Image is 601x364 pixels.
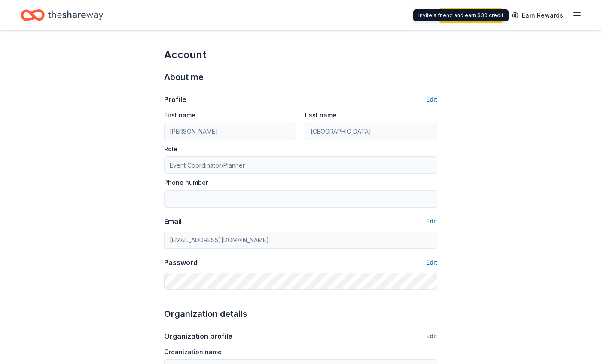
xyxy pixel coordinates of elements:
[164,48,437,62] div: Account
[164,331,232,341] div: Organization profile
[506,8,568,23] a: Earn Rewards
[164,257,198,268] div: Password
[426,216,437,226] button: Edit
[164,307,437,321] div: Organization details
[164,216,182,226] div: Email
[413,9,509,21] div: Invite a friend and earn $30 credit
[164,178,208,187] label: Phone number
[164,70,437,84] div: About me
[164,145,177,153] label: Role
[164,348,222,356] label: Organization name
[305,111,336,120] label: Last name
[21,5,103,25] a: Home
[426,94,437,105] button: Edit
[164,111,195,120] label: First name
[426,331,437,341] button: Edit
[439,8,503,23] a: Start free trial
[426,257,437,268] button: Edit
[164,94,186,105] div: Profile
